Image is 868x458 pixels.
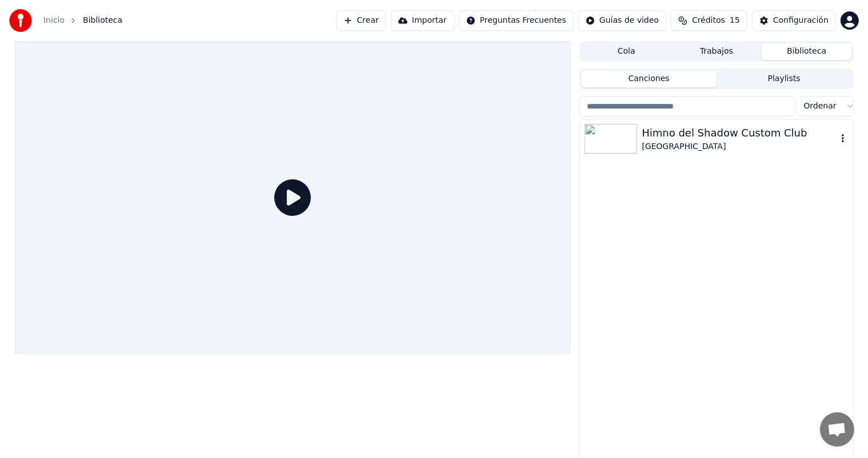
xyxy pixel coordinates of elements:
button: Biblioteca [762,43,852,60]
button: Crear [336,10,386,31]
span: Biblioteca [83,15,122,26]
div: [GEOGRAPHIC_DATA] [642,141,837,152]
button: Trabajos [671,43,762,60]
a: Inicio [43,15,65,26]
button: Créditos15 [671,10,747,31]
button: Importar [391,10,454,31]
button: Playlists [717,71,852,87]
span: Créditos [692,15,725,26]
nav: breadcrumb [43,15,122,26]
button: Guías de video [578,10,666,31]
span: Ordenar [804,101,837,112]
button: Canciones [581,71,717,87]
div: Himno del Shadow Custom Club [642,125,837,141]
button: Preguntas Frecuentes [459,10,574,31]
button: Configuración [752,10,836,31]
a: Chat abierto [820,412,854,447]
span: 15 [730,15,740,26]
img: youka [9,9,32,32]
div: Configuración [773,15,829,26]
button: Cola [581,43,671,60]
